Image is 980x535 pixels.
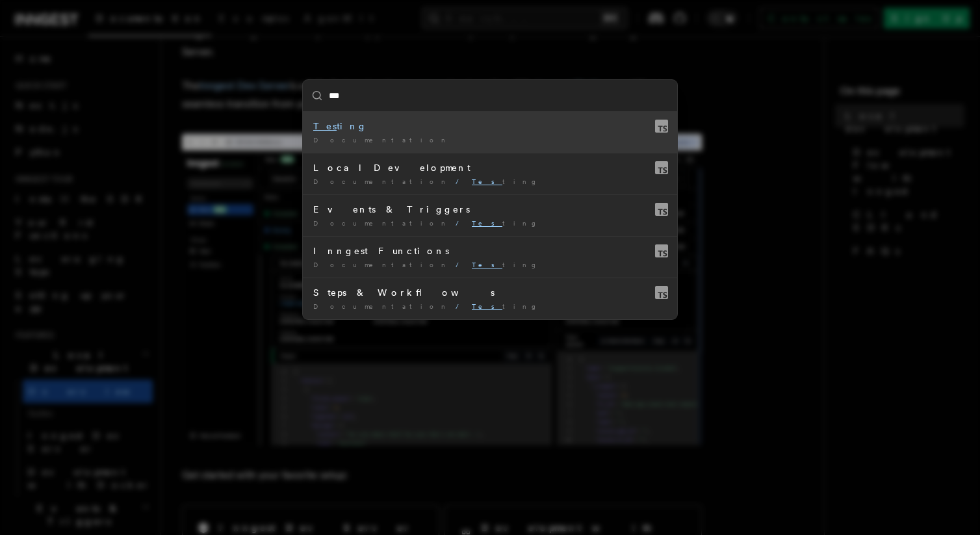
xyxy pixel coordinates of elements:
span: ting [472,261,537,268]
span: / [456,219,467,227]
span: ting [472,219,537,227]
span: ting [472,177,537,185]
mark: Tes [472,177,502,185]
span: / [456,261,467,268]
span: Documentation [313,219,450,227]
mark: Tes [472,261,502,268]
mark: Tes [313,121,337,131]
div: Steps & Workflows [313,286,667,299]
span: Documentation [313,302,450,310]
div: ting [313,120,667,133]
span: ting [472,302,537,310]
div: Events & Triggers [313,203,667,216]
span: Documentation [313,136,450,144]
div: Local Development [313,161,667,174]
div: Inngest Functions [313,244,667,257]
mark: Tes [472,302,502,310]
span: / [456,302,467,310]
span: / [456,177,467,185]
span: Documentation [313,177,450,185]
span: Documentation [313,261,450,268]
mark: Tes [472,219,502,227]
